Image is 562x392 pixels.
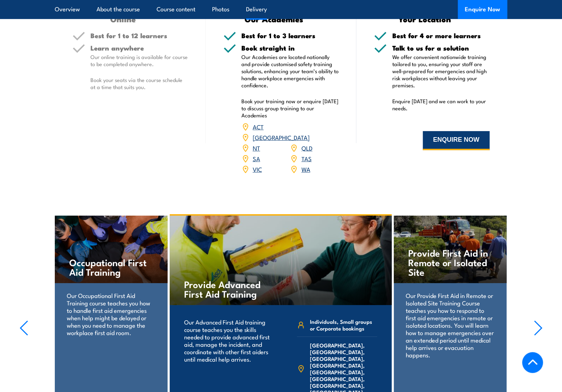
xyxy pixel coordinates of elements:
a: NT [253,144,260,152]
h3: Your Location [374,15,475,23]
h5: Talk to us for a solution [392,45,490,51]
a: WA [301,165,310,173]
p: We offer convenient nationwide training tailored to you, ensuring your staff are well-prepared fo... [392,53,490,89]
p: Our Advanced First Aid training course teaches you the skills needed to provide advanced first ai... [184,318,271,363]
h5: Best for 4 or more learners [392,32,490,39]
h3: Our Academies [223,15,325,23]
p: Book your seats via the course schedule at a time that suits you. [90,76,188,90]
h3: Online [72,15,174,23]
h4: Provide First Aid in Remote or Isolated Site [408,248,492,276]
a: ACT [253,122,264,131]
h5: Best for 1 to 3 learners [241,32,339,39]
h5: Book straight in [241,45,339,51]
a: [GEOGRAPHIC_DATA] [253,133,310,141]
a: VIC [253,165,262,173]
h4: Provide Advanced First Aid Training [184,279,267,298]
p: Our Academies are located nationally and provide customised safety training solutions, enhancing ... [241,53,339,89]
p: Enquire [DATE] and we can work to your needs. [392,98,490,112]
h4: Occupational First Aid Training [69,257,153,276]
p: Our online training is available for course to be completed anywhere. [90,53,188,68]
button: ENQUIRE NOW [423,131,490,150]
span: Individuals, Small groups or Corporate bookings [310,318,377,332]
p: Our Provide First Aid in Remote or Isolated Site Training Course teaches you how to respond to fi... [406,292,494,358]
p: Book your training now or enquire [DATE] to discuss group training to our Academies [241,98,339,119]
a: QLD [301,144,312,152]
a: TAS [301,154,311,163]
a: SA [253,154,260,163]
p: Our Occupational First Aid Training course teaches you how to handle first aid emergencies when h... [67,292,156,336]
h5: Best for 1 to 12 learners [90,32,188,39]
h5: Learn anywhere [90,45,188,51]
